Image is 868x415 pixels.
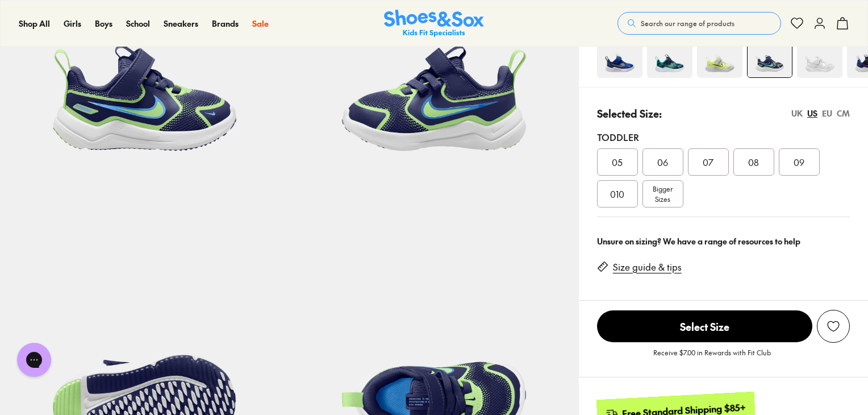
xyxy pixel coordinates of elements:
button: Search our range of products [617,12,781,35]
div: EU [822,107,832,119]
a: Brands [212,18,239,30]
span: 07 [703,155,713,169]
iframe: Gorgias live chat messenger [11,339,57,381]
span: Search our range of products [641,18,735,28]
p: Selected Size: [597,106,662,121]
img: 4-552082_1 [748,33,792,77]
img: 4-537515_1 [647,32,692,78]
div: US [807,107,817,119]
a: Size guide & tips [613,261,682,273]
span: 010 [610,187,624,201]
span: Select Size [597,310,812,342]
img: 4-552086_1 [797,32,842,78]
a: Boys [95,18,112,30]
button: Select Size [597,310,812,343]
p: Receive $7.00 in Rewards with Fit Club [653,347,771,368]
img: 4-537521_1 [597,32,642,78]
img: SNS_Logo_Responsive.svg [384,10,484,38]
div: Toddler [597,130,850,144]
span: 06 [657,155,668,169]
span: 08 [748,155,759,169]
button: Add to Wishlist [817,310,850,343]
img: 4-537509_1 [697,32,742,78]
div: UK [791,107,803,119]
a: School [126,18,150,30]
span: 05 [612,155,623,169]
div: Unsure on sizing? We have a range of resources to help [597,235,850,247]
a: Shoes & Sox [384,10,484,38]
a: Girls [64,18,81,30]
a: Shop All [19,18,50,30]
span: Bigger Sizes [653,184,673,204]
a: Sneakers [164,18,198,30]
div: CM [837,107,850,119]
span: 09 [794,155,804,169]
a: Sale [252,18,269,30]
